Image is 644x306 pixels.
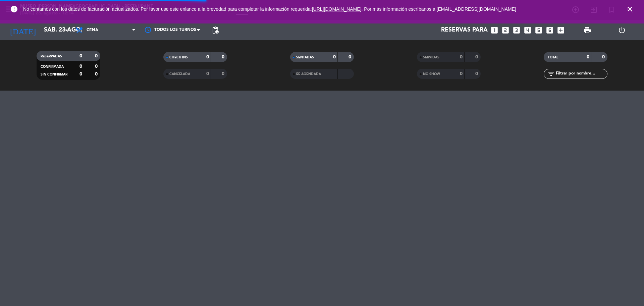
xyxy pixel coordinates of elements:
[475,71,479,76] strong: 0
[523,26,532,35] i: looks_4
[62,26,70,34] i: arrow_drop_down
[545,26,554,35] i: looks_6
[41,73,67,76] span: SIN CONFIRMAR
[490,26,499,35] i: looks_one
[95,72,99,76] strong: 0
[534,26,543,35] i: looks_5
[312,6,362,12] a: [URL][DOMAIN_NAME]
[206,55,209,59] strong: 0
[423,56,439,59] span: SERVIDAS
[79,72,82,76] strong: 0
[169,56,188,59] span: CHECK INS
[333,55,336,59] strong: 0
[441,27,488,34] span: Reservas para
[87,28,98,33] span: Cena
[475,55,479,59] strong: 0
[602,55,606,59] strong: 0
[547,70,555,78] i: filter_list
[296,72,321,76] span: RE AGENDADA
[95,54,99,58] strong: 0
[79,64,82,69] strong: 0
[79,54,82,58] strong: 0
[23,6,516,12] span: No contamos con los datos de facturación actualizados. Por favor use este enlance a la brevedad p...
[555,70,607,78] input: Filtrar por nombre...
[206,71,209,76] strong: 0
[296,56,314,59] span: SENTADAS
[95,64,99,69] strong: 0
[348,55,353,59] strong: 0
[460,55,463,59] strong: 0
[41,65,64,68] span: CONFIRMADA
[556,26,565,35] i: add_box
[501,26,510,35] i: looks_two
[169,72,190,76] span: CANCELADA
[5,23,41,38] i: [DATE]
[583,26,591,34] span: print
[362,6,516,12] a: . Por más información escríbanos a [EMAIL_ADDRESS][DOMAIN_NAME]
[618,26,626,34] i: power_settings_new
[211,26,219,34] span: pending_actions
[587,55,589,59] strong: 0
[41,55,62,58] span: RESERVADAS
[222,55,226,59] strong: 0
[512,26,521,35] i: looks_3
[460,71,463,76] strong: 0
[604,20,639,40] div: LOG OUT
[548,56,558,59] span: TOTAL
[423,72,440,76] span: NO SHOW
[10,5,18,13] i: error
[222,71,226,76] strong: 0
[626,5,634,13] i: close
